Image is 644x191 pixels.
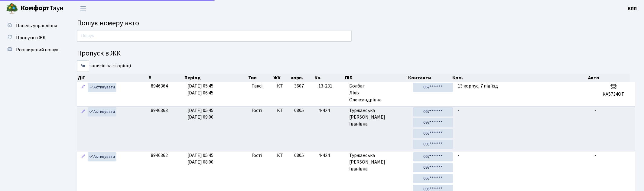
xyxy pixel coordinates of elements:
[77,74,148,82] th: Дії
[77,60,131,72] label: записів на сторінці
[318,152,344,159] span: 4-424
[294,107,304,114] span: 0805
[16,46,58,53] span: Розширений пошук
[318,107,344,114] span: 4-424
[88,107,116,116] a: Активувати
[252,83,262,90] span: Таксі
[273,74,290,82] th: ЖК
[628,5,637,12] a: КПП
[277,107,289,114] span: КТ
[6,2,18,14] img: logo.png
[16,34,46,41] span: Пропуск в ЖК
[77,30,352,42] input: Пошук
[252,152,262,159] span: Гості
[16,22,57,29] span: Панель управління
[3,20,63,32] a: Панель управління
[290,74,314,82] th: корп.
[408,74,452,82] th: Контакти
[318,83,344,90] span: 13-231
[594,91,633,97] h5: KA5734OT
[77,60,89,72] select: записів на сторінці
[452,74,587,82] th: Ком.
[76,3,91,13] button: Переключити навігацію
[344,74,408,82] th: ПІБ
[458,152,460,159] span: -
[151,152,168,159] span: 8946362
[349,83,408,103] span: Болбат Лілія Олександрівна
[21,3,63,14] span: Таун
[458,107,460,114] span: -
[252,107,262,114] span: Гості
[594,152,596,159] span: -
[187,107,213,121] span: [DATE] 05:45 [DATE] 09:00
[151,83,168,89] span: 8946364
[21,3,50,13] b: Комфорт
[77,18,139,28] span: Пошук номеру авто
[80,83,87,92] a: Редагувати
[587,74,630,82] th: Авто
[88,152,116,161] a: Активувати
[294,83,304,89] span: 3607
[187,83,213,96] span: [DATE] 05:45 [DATE] 06:45
[148,74,184,82] th: #
[80,107,87,116] a: Редагувати
[151,107,168,114] span: 8946363
[294,152,304,159] span: 0805
[187,152,213,166] span: [DATE] 05:45 [DATE] 08:00
[3,44,63,56] a: Розширений пошук
[458,83,498,89] span: 13 корпус, 7 під'їзд
[277,152,289,159] span: КТ
[277,83,289,90] span: КТ
[248,74,273,82] th: Тип
[314,74,344,82] th: Кв.
[594,107,596,114] span: -
[88,83,116,92] a: Активувати
[3,32,63,44] a: Пропуск в ЖК
[80,152,87,161] a: Редагувати
[349,152,408,173] span: Туржанська [PERSON_NAME] Іванівна
[184,74,247,82] th: Період
[349,107,408,128] span: Туржанська [PERSON_NAME] Іванівна
[77,49,635,58] h4: Пропуск в ЖК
